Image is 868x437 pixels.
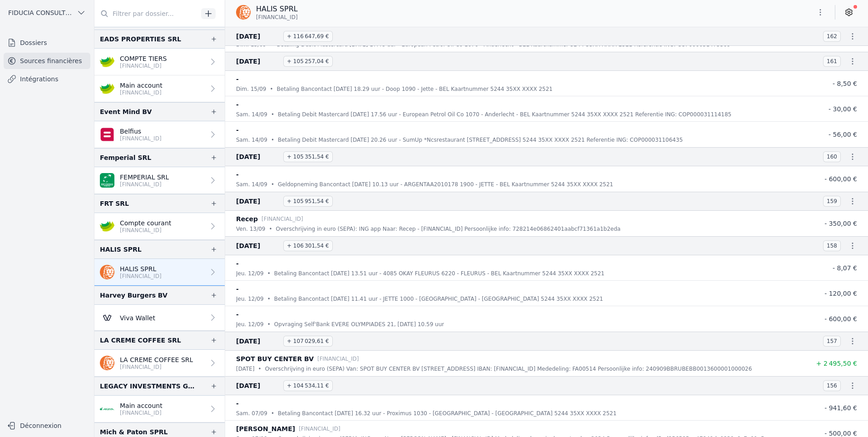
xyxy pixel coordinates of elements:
span: [FINANCIAL_ID] [256,14,298,21]
span: + 116 647,69 € [283,31,333,42]
div: Harvey Burgers BV [100,290,168,301]
p: Geldopneming Bancontact [DATE] 10.13 uur - ARGENTAA2010178 1900 - JETTE - BEL Kaartnummer 5244 35... [278,180,613,189]
p: Belfius [120,127,162,136]
div: LA CREME COFFEE SRL [100,335,181,346]
div: Femperial SRL [100,152,151,163]
span: + 104 534,11 € [283,380,333,391]
span: - 941,60 € [824,404,857,412]
p: Compte courant [120,218,171,228]
div: • [271,409,274,418]
p: Recep [236,214,258,224]
button: FIDUCIA CONSULTING SRL [4,5,90,20]
span: - 500,00 € [824,430,857,437]
p: Betaling Debit Mastercard [DATE] 17.56 uur - European Petrol Oil Co 1070 - Anderlecht - BEL Kaart... [278,110,731,119]
div: • [271,110,274,119]
p: - [236,124,239,135]
div: • [267,269,271,278]
p: jeu. 12/09 [236,320,264,329]
p: - [236,283,239,294]
a: Intégrations [4,71,90,87]
a: Viva Wallet [94,305,225,331]
span: + 105 257,04 € [283,56,333,67]
a: Compte courant [FINANCIAL_ID] [94,213,225,240]
p: SPOT BUY CENTER BV [236,353,314,364]
div: • [271,180,274,189]
span: 161 [823,56,841,67]
p: Main account [120,401,163,410]
a: HALIS SPRL [FINANCIAL_ID] [94,259,225,286]
span: [DATE] [236,336,280,347]
div: • [267,294,271,303]
span: [DATE] [236,380,280,391]
img: Viva-Wallet.webp [100,310,114,325]
span: 156 [823,380,841,391]
p: Overschrijving in euro (SEPA) Van: SPOT BUY CENTER BV [STREET_ADDRESS] IBAN: [FINANCIAL_ID] Meded... [265,364,752,373]
p: [FINANCIAL_ID] [120,273,162,280]
a: COMPTE TIERS [FINANCIAL_ID] [94,49,225,75]
a: Main account [FINANCIAL_ID] [94,396,225,422]
img: BNP_BE_BUSINESS_GEBABEBB.png [100,173,114,188]
p: sam. 14/09 [236,110,267,119]
div: FRT SRL [100,198,129,209]
p: - [236,398,239,409]
p: Betaling Bancontact [DATE] 11.41 uur - JETTE 1000 - [GEOGRAPHIC_DATA] - [GEOGRAPHIC_DATA] 5244 35... [274,294,603,303]
span: - 120,00 € [824,290,857,297]
span: 162 [823,31,841,42]
p: LA CREME COFFEE SRL [120,355,193,364]
div: • [267,320,271,329]
p: Opvraging Self'Bank EVERE OLYMPIADES 21, [DATE] 10.59 uur [274,320,444,329]
img: belfius-1.png [100,127,114,142]
p: - [236,258,239,269]
span: [DATE] [236,151,280,162]
div: HALIS SPRL [100,244,142,255]
p: [FINANCIAL_ID] [299,424,340,433]
p: [FINANCIAL_ID] [261,214,303,223]
p: Betaling Bancontact [DATE] 16.32 uur - Proximus 1030 - [GEOGRAPHIC_DATA] - [GEOGRAPHIC_DATA] 5244... [278,409,616,418]
span: + 105 351,54 € [283,151,333,162]
span: [DATE] [236,56,280,67]
span: [DATE] [236,196,280,207]
p: [FINANCIAL_ID] [120,409,163,417]
span: + 107 029,61 € [283,336,333,347]
span: 159 [823,196,841,207]
span: - 8,50 € [833,80,857,87]
span: + 2 495,50 € [816,360,857,367]
span: - 350,00 € [824,220,857,227]
p: Main account [120,81,163,90]
span: 160 [823,151,841,162]
p: Overschrijving in euro (SEPA): ING app Naar: Recep - [FINANCIAL_ID] Persoonlijke info: 728214e068... [276,224,621,233]
span: - 56,00 € [829,131,857,138]
p: - [236,99,239,110]
img: ing.png [236,5,251,20]
img: crelan.png [100,219,114,233]
p: Betaling Bancontact [DATE] 18.29 uur - Doop 1090 - Jette - BEL Kaartnummer 5244 35XX XXXX 2521 [277,84,553,94]
div: • [270,84,273,94]
span: - 8,07 € [833,264,857,272]
img: ARGENTA_ARSPBE22.png [100,402,114,416]
p: sam. 14/09 [236,180,267,189]
span: 158 [823,240,841,251]
p: - [236,74,239,84]
img: crelan.png [100,81,114,96]
div: • [269,224,272,233]
a: Dossiers [4,35,90,51]
p: [FINANCIAL_ID] [120,181,169,188]
p: jeu. 12/09 [236,294,264,303]
div: • [271,135,274,144]
span: [DATE] [236,240,280,251]
p: COMPTE TIERS [120,54,167,63]
span: [DATE] [236,31,280,42]
p: [FINANCIAL_ID] [120,89,163,96]
button: Déconnexion [4,418,90,433]
span: 157 [823,336,841,347]
span: FIDUCIA CONSULTING SRL [8,8,73,17]
p: [FINANCIAL_ID] [317,354,359,363]
p: Betaling Debit Mastercard [DATE] 20.26 uur - SumUp *Ncsrestaurant [STREET_ADDRESS] 5244 35XX XXXX... [278,135,683,144]
p: dim. 15/09 [236,84,266,94]
p: [FINANCIAL_ID] [120,227,171,234]
img: ing.png [100,265,114,279]
span: - 600,00 € [824,315,857,323]
p: Viva Wallet [120,313,155,323]
p: FEMPERIAL SRL [120,173,169,182]
span: - 600,00 € [824,175,857,183]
